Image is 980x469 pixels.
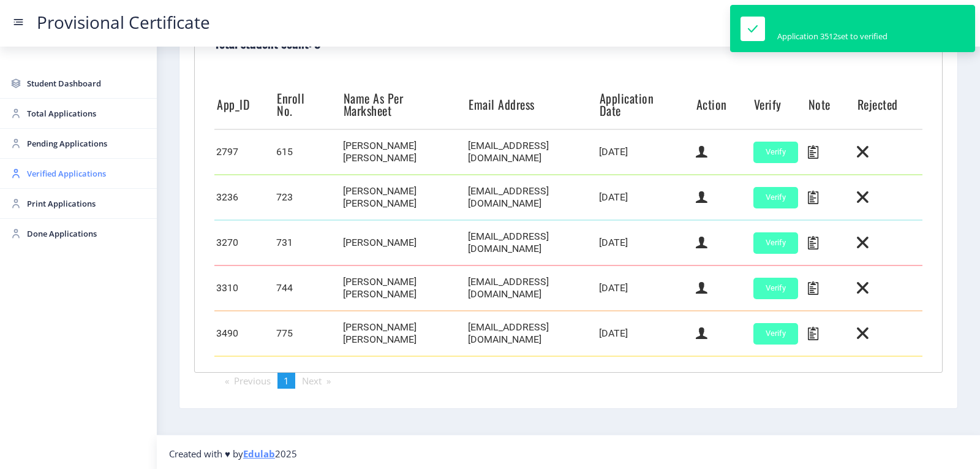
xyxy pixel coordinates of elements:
[752,80,806,129] th: Verify
[753,232,798,254] button: Verify
[753,323,798,345] button: Verify
[214,129,274,175] td: 2797
[466,311,597,356] td: [EMAIL_ADDRESS][DOMAIN_NAME]
[27,76,147,91] span: Student Dashboard
[24,16,222,29] a: Provisional Certificate
[777,31,888,42] div: Application 3512set to verified
[214,311,274,356] td: 3490
[27,196,147,211] span: Print Applications
[274,175,341,220] td: 723
[597,80,694,129] th: Application Date
[466,265,597,311] td: [EMAIL_ADDRESS][DOMAIN_NAME]
[341,311,466,356] td: [PERSON_NAME] [PERSON_NAME]
[694,80,752,129] th: Action
[214,220,274,265] td: 3270
[27,166,147,181] span: Verified Applications
[597,265,694,311] td: [DATE]
[194,373,943,389] ul: Pagination
[27,136,147,151] span: Pending Applications
[466,80,597,129] th: Email Address
[243,448,275,460] a: Edulab
[274,311,341,356] td: 775
[597,129,694,175] td: [DATE]
[753,278,798,299] button: Verify
[806,80,855,129] th: Note
[597,311,694,356] td: [DATE]
[341,220,466,265] td: [PERSON_NAME]
[274,80,341,129] th: Enroll No.
[214,80,274,129] th: App_ID
[274,129,341,175] td: 615
[27,226,147,241] span: Done Applications
[753,142,798,163] button: Verify
[597,220,694,265] td: [DATE]
[466,220,597,265] td: [EMAIL_ADDRESS][DOMAIN_NAME]
[753,187,798,208] button: Verify
[341,80,466,129] th: Name As Per Marksheet
[284,375,289,387] span: 1
[302,375,322,387] span: Next
[169,448,297,460] span: Created with ♥ by 2025
[466,175,597,220] td: [EMAIL_ADDRESS][DOMAIN_NAME]
[27,106,147,121] span: Total Applications
[274,220,341,265] td: 731
[234,375,271,387] span: Previous
[855,80,922,129] th: Rejected
[341,129,466,175] td: [PERSON_NAME] [PERSON_NAME]
[341,265,466,311] td: [PERSON_NAME] [PERSON_NAME]
[214,175,274,220] td: 3236
[341,175,466,220] td: [PERSON_NAME] [PERSON_NAME]
[274,265,341,311] td: 744
[466,129,597,175] td: [EMAIL_ADDRESS][DOMAIN_NAME]
[214,265,274,311] td: 3310
[597,175,694,220] td: [DATE]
